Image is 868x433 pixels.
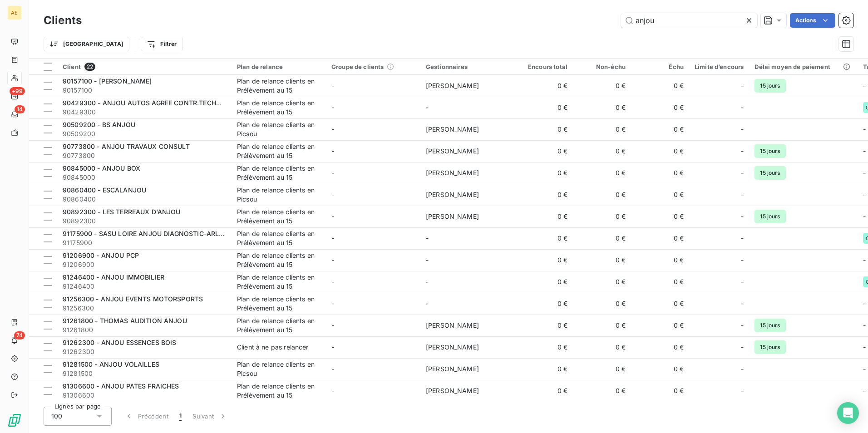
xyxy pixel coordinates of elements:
span: - [331,365,334,373]
td: 0 € [515,336,573,358]
td: 0 € [631,315,689,336]
span: - [741,168,744,177]
span: - [863,169,866,177]
span: 14 [15,105,25,113]
span: 15 jours [755,319,785,332]
span: - [863,256,866,264]
div: Plan de relance clients en Prélèvement au 15 [237,273,321,291]
span: 91175900 [63,238,226,247]
span: 91261800 - THOMAS AUDITION ANJOU [63,317,187,325]
td: 0 € [573,75,631,97]
span: [PERSON_NAME] [426,191,479,198]
span: [PERSON_NAME] [426,169,479,177]
td: 0 € [515,293,573,315]
span: - [863,343,866,351]
div: Plan de relance clients en Prélèvement au 15 [237,229,321,247]
span: [PERSON_NAME] [426,321,479,329]
span: +99 [10,87,25,95]
td: 0 € [515,140,573,162]
span: - [331,256,334,264]
td: 0 € [631,184,689,206]
span: [PERSON_NAME] [426,343,479,351]
span: [PERSON_NAME] [426,125,479,133]
td: 0 € [631,249,689,271]
span: - [331,343,334,351]
div: Plan de relance clients en Prélèvement au 15 [237,295,321,313]
button: Actions [790,13,835,28]
span: [PERSON_NAME] [426,212,479,220]
span: 91261800 [63,325,226,335]
span: [PERSON_NAME] [426,147,479,155]
span: 15 jours [755,210,785,223]
span: - [863,300,866,307]
span: - [426,278,429,285]
span: 74 [14,331,25,340]
td: 0 € [515,75,573,97]
td: 0 € [515,184,573,206]
span: - [331,212,334,220]
span: 90157100 - [PERSON_NAME] [63,77,152,85]
span: 90892300 [63,216,226,226]
td: 0 € [573,293,631,315]
h3: Clients [44,12,82,29]
span: 1 [179,412,182,421]
td: 0 € [631,358,689,380]
span: [PERSON_NAME] [426,365,479,373]
span: 90429300 - ANJOU AUTOS AGREE CONTR.TECHNIQUE [63,99,237,107]
span: 91206900 [63,260,226,269]
span: 91262300 - ANJOU ESSENCES BOIS [63,339,177,346]
td: 0 € [631,293,689,315]
span: - [741,81,744,90]
span: - [426,103,429,111]
div: AE [7,5,22,20]
span: - [863,321,866,329]
span: 91246400 - ANJOU IMMOBILIER [63,273,164,281]
td: 0 € [631,162,689,184]
td: 0 € [573,140,631,162]
span: - [741,147,744,156]
td: 0 € [631,140,689,162]
span: - [741,343,744,352]
div: Plan de relance clients en Prélèvement au 15 [237,316,321,335]
span: 15 jours [755,79,785,93]
span: - [863,191,866,198]
div: Non-échu [578,63,626,70]
span: 15 jours [755,166,785,180]
span: - [741,234,744,243]
button: Précédent [119,407,174,426]
td: 0 € [515,249,573,271]
div: Plan de relance clients en Prélèvement au 15 [237,77,321,95]
td: 0 € [631,206,689,227]
span: 90157100 [63,86,226,95]
td: 0 € [573,227,631,249]
span: - [863,387,866,394]
td: 0 € [515,118,573,140]
td: 0 € [515,206,573,227]
div: Plan de relance clients en Prélèvement au 15 [237,142,321,160]
span: - [741,277,744,286]
td: 0 € [631,118,689,140]
td: 0 € [573,97,631,118]
span: - [331,147,334,155]
td: 0 € [573,358,631,380]
span: 91256300 - ANJOU EVENTS MOTORSPORTS [63,295,203,303]
td: 0 € [631,336,689,358]
td: 0 € [631,227,689,249]
span: - [331,321,334,329]
span: - [741,364,744,374]
div: Plan de relance clients en Picsou [237,120,321,138]
div: Open Intercom Messenger [837,402,859,424]
span: 90429300 [63,108,226,117]
span: [PERSON_NAME] [426,82,479,89]
span: 90509200 - BS ANJOU [63,121,135,128]
img: Logo LeanPay [7,413,22,428]
span: 90773800 [63,151,226,160]
span: 15 jours [755,340,785,354]
span: - [331,191,334,198]
span: - [741,256,744,265]
td: 0 € [515,271,573,293]
span: 90845000 [63,173,226,182]
span: - [741,321,744,330]
span: Client [63,63,81,70]
span: 22 [84,63,95,71]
